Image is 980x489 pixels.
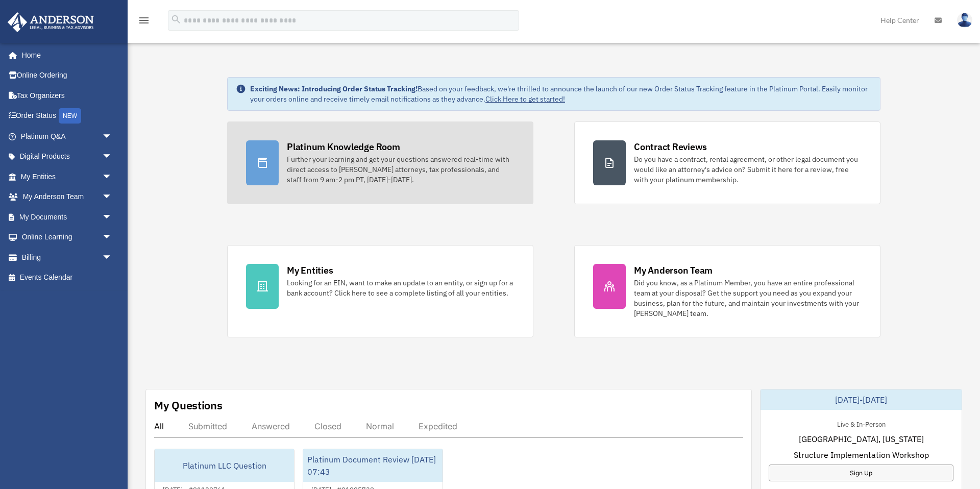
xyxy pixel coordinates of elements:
span: arrow_drop_down [102,126,122,147]
a: Home [7,45,122,65]
div: Did you know, as a Platinum Member, you have an entire professional team at your disposal? Get th... [634,278,862,319]
div: Platinum LLC Question [155,449,294,482]
span: arrow_drop_down [102,207,122,228]
a: Order StatusNEW [7,106,128,127]
a: Platinum Q&Aarrow_drop_down [7,126,128,146]
div: My Entities [287,264,333,277]
div: Based on your feedback, we're thrilled to announce the launch of our new Order Status Tracking fe... [250,84,872,104]
a: Billingarrow_drop_down [7,247,128,267]
div: Looking for an EIN, want to make an update to an entity, or sign up for a bank account? Click her... [287,278,514,298]
a: Digital Productsarrow_drop_down [7,146,128,167]
div: Do you have a contract, rental agreement, or other legal document you would like an attorney's ad... [634,154,862,185]
a: Online Ordering [7,65,128,86]
div: My Anderson Team [634,264,713,277]
div: NEW [59,108,81,124]
span: arrow_drop_down [102,146,122,167]
a: Events Calendar [7,267,128,288]
span: [GEOGRAPHIC_DATA], [US_STATE] [799,433,924,445]
span: Structure Implementation Workshop [794,449,929,461]
a: My Entities Looking for an EIN, want to make an update to an entity, or sign up for a bank accoun... [227,245,533,337]
div: Expedited [419,421,457,431]
div: Answered [252,421,290,431]
a: menu [138,18,150,27]
div: Platinum Document Review [DATE] 07:43 [303,449,443,482]
div: [DATE]-[DATE] [761,389,962,410]
div: Platinum Knowledge Room [287,140,400,153]
div: Submitted [188,421,227,431]
a: Tax Organizers [7,85,128,106]
a: My Entitiesarrow_drop_down [7,166,128,187]
div: All [154,421,164,431]
a: My Documentsarrow_drop_down [7,207,128,227]
span: arrow_drop_down [102,166,122,187]
i: search [170,14,182,25]
span: arrow_drop_down [102,247,122,268]
img: Anderson Advisors Platinum Portal [5,12,97,32]
span: arrow_drop_down [102,187,122,208]
div: Contract Reviews [634,140,707,153]
a: Platinum Knowledge Room Further your learning and get your questions answered real-time with dire... [227,121,533,204]
a: My Anderson Teamarrow_drop_down [7,187,128,207]
a: Sign Up [769,464,953,481]
div: My Questions [154,398,223,413]
i: menu [138,14,150,27]
span: arrow_drop_down [102,227,122,248]
a: Click Here to get started! [485,94,565,104]
strong: Exciting News: Introducing Order Status Tracking! [250,84,418,93]
div: Normal [366,421,394,431]
div: Further your learning and get your questions answered real-time with direct access to [PERSON_NAM... [287,154,514,185]
img: User Pic [957,13,972,28]
a: Online Learningarrow_drop_down [7,227,128,248]
a: Contract Reviews Do you have a contract, rental agreement, or other legal document you would like... [574,121,880,204]
div: Live & In-Person [829,418,894,429]
a: My Anderson Team Did you know, as a Platinum Member, you have an entire professional team at your... [574,245,880,337]
div: Closed [314,421,341,431]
